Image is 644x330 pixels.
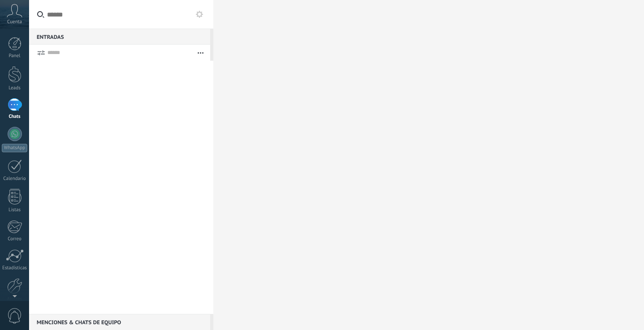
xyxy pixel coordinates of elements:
span: Cuenta [7,19,22,25]
div: Calendario [2,176,28,182]
div: Chats [2,114,28,120]
div: WhatsApp [2,144,27,152]
div: Estadísticas [2,265,28,271]
div: Leads [2,85,28,91]
div: Correo [2,236,28,242]
div: Panel [2,53,28,59]
button: Más [191,45,210,61]
div: Listas [2,207,28,213]
div: Menciones & Chats de equipo [29,314,210,330]
div: Entradas [29,29,210,45]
